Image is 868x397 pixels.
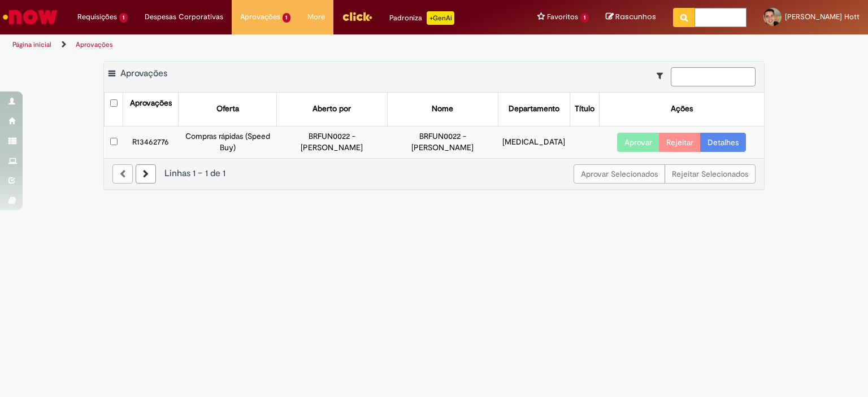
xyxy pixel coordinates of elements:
td: Compras rápidas (Speed Buy) [179,126,276,158]
td: R13462776 [123,126,179,158]
button: Aprovar [617,133,659,152]
td: [MEDICAL_DATA] [498,126,570,158]
span: Aprovações [120,68,167,79]
span: More [307,11,325,23]
span: 1 [283,13,291,23]
span: [PERSON_NAME] Hott [785,12,860,21]
div: Aprovações [130,98,172,109]
i: Mostrar filtros para: Suas Solicitações [657,72,669,80]
button: Pesquisar [673,8,695,27]
td: BRFUN0022 - [PERSON_NAME] [276,126,387,158]
div: Oferta [216,103,239,115]
a: Detalhes [700,133,746,152]
img: ServiceNow [1,6,59,28]
span: 1 [119,13,128,23]
span: Favoritos [547,11,578,23]
ul: Trilhas de página [8,34,570,55]
div: Linhas 1 − 1 de 1 [112,167,756,180]
button: Rejeitar [659,133,701,152]
span: Requisições [77,11,117,23]
div: Aberto por [313,103,351,115]
a: Rascunhos [606,12,656,23]
div: Nome [432,103,453,115]
span: Rascunhos [615,11,656,22]
div: Padroniza [389,11,454,25]
td: BRFUN0022 - [PERSON_NAME] [387,126,498,158]
span: Despesas Corporativas [145,11,223,23]
div: Título [575,103,594,115]
a: Aprovações [76,40,113,49]
span: 1 [580,13,589,23]
span: Aprovações [240,11,280,23]
div: Ações [671,103,693,115]
p: +GenAi [427,11,454,25]
div: Departamento [509,103,559,115]
img: click_logo_yellow_360x200.png [342,8,372,25]
a: Página inicial [12,40,51,49]
th: Aprovações [123,93,179,126]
